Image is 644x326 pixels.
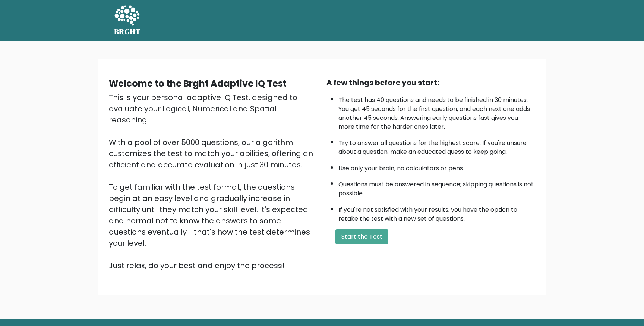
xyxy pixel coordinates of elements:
[338,202,535,223] li: If you're not satisfied with your results, you have the option to retake the test with a new set ...
[338,92,535,131] li: The test has 40 questions and needs to be finished in 30 minutes. You get 45 seconds for the firs...
[114,3,141,38] a: BRGHT
[338,135,535,156] li: Try to answer all questions for the highest score. If you're unsure about a question, make an edu...
[326,77,535,88] div: A few things before you start:
[335,229,388,244] button: Start the Test
[338,176,535,198] li: Questions must be answered in sequence; skipping questions is not possible.
[109,92,318,271] div: This is your personal adaptive IQ Test, designed to evaluate your Logical, Numerical and Spatial ...
[114,27,141,36] h5: BRGHT
[109,77,287,90] b: Welcome to the Brght Adaptive IQ Test
[338,160,535,173] li: Use only your brain, no calculators or pens.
